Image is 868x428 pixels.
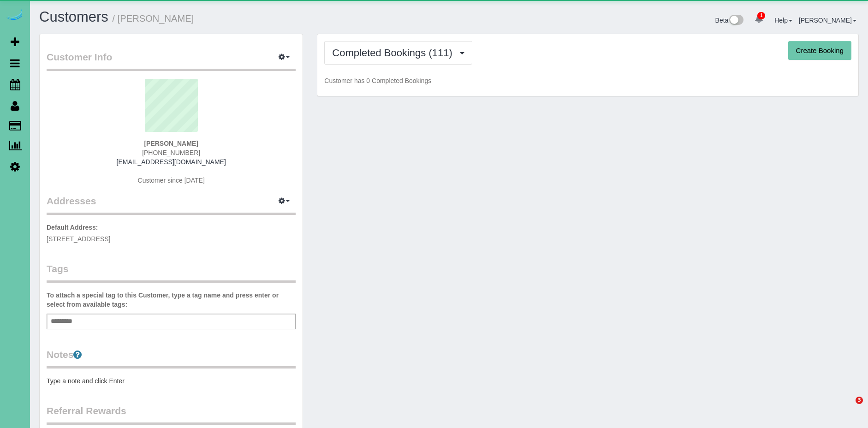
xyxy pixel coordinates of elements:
button: Completed Bookings (111) [324,41,472,65]
img: Automaid Logo [6,9,24,22]
a: 1 [750,9,768,30]
span: 3 [856,397,863,404]
label: Default Address: [47,223,98,232]
legend: Notes [47,348,296,369]
legend: Referral Rewards [47,404,296,425]
span: 1 [757,12,765,19]
span: [STREET_ADDRESS] [47,235,110,243]
label: To attach a special tag to this Customer, type a tag name and press enter or select from availabl... [47,291,296,309]
span: Customer since [DATE] [138,177,205,184]
legend: Tags [47,262,296,283]
iframe: Intercom live chat [837,397,859,419]
small: / [PERSON_NAME] [113,13,194,24]
a: Help [774,17,792,24]
a: Beta [715,17,744,24]
a: Customers [39,9,108,25]
span: [PHONE_NUMBER] [142,149,200,156]
button: Create Booking [788,41,851,60]
a: [PERSON_NAME] [799,17,856,24]
a: [EMAIL_ADDRESS][DOMAIN_NAME] [117,158,226,166]
strong: [PERSON_NAME] [144,140,198,147]
span: Completed Bookings (111) [332,47,457,59]
pre: Type a note and click Enter [47,376,296,386]
p: Customer has 0 Completed Bookings [324,76,851,85]
legend: Customer Info [47,50,296,71]
img: New interface [728,15,743,27]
